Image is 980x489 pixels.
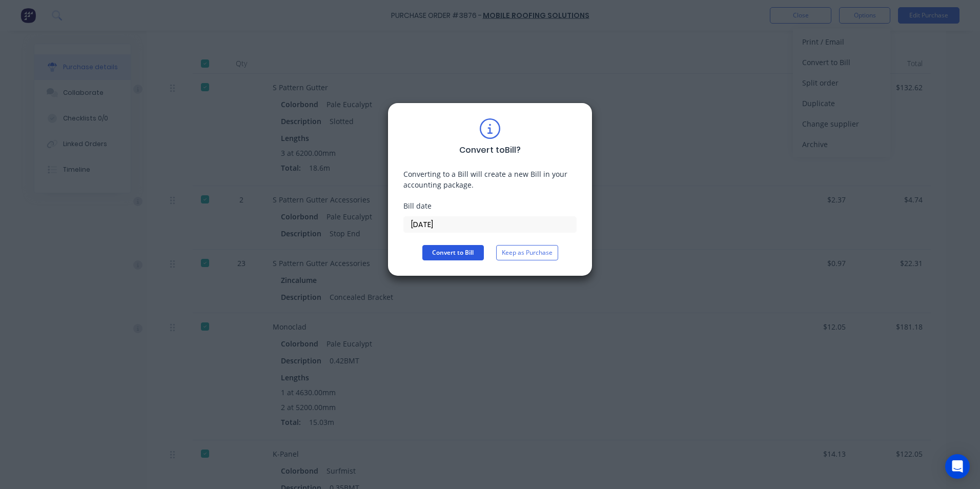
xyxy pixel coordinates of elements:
div: Convert to Bill ? [459,144,521,156]
div: Bill date [403,200,577,211]
div: Converting to a Bill will create a new Bill in your accounting package. [403,169,577,190]
button: Convert to Bill [422,245,484,260]
div: Open Intercom Messenger [945,454,970,479]
button: Keep as Purchase [496,245,558,260]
